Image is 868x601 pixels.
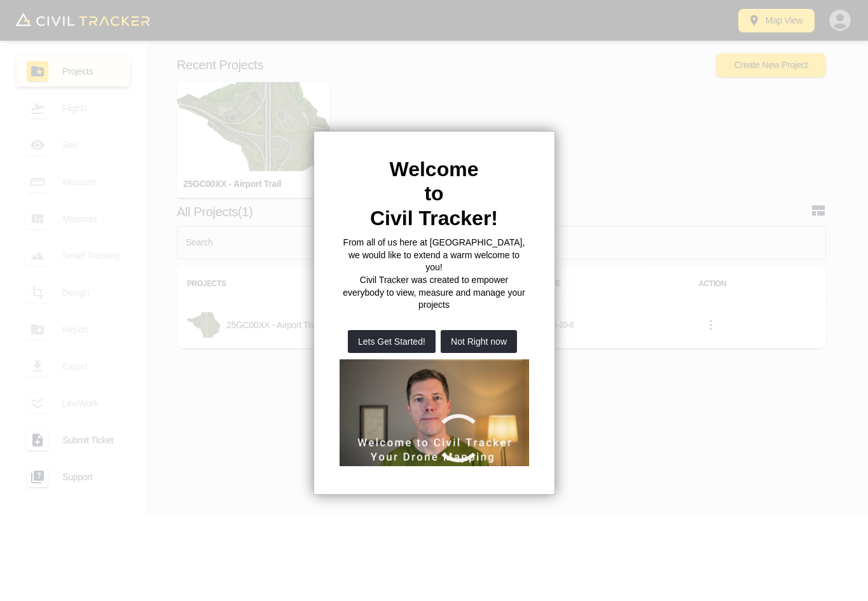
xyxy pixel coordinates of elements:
button: Lets Get Started! [348,330,436,353]
p: Civil Tracker was created to empower everybody to view, measure and manage your projects [340,274,529,312]
p: From all of us here at [GEOGRAPHIC_DATA], we would like to extend a warm welcome to you! [340,237,529,274]
h2: Welcome [340,157,529,181]
h2: to [340,181,529,205]
button: Not Right now [441,330,517,353]
h2: Civil Tracker! [340,206,529,230]
iframe: Welcome to Civil Tracker [340,359,529,466]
